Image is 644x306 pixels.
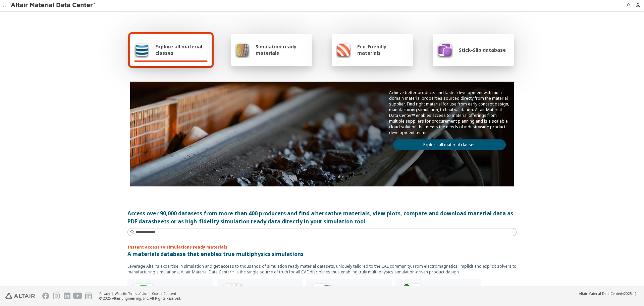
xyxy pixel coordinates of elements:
[99,291,110,296] a: Privacy
[152,291,176,296] a: Cookie Consent
[336,42,351,58] img: Eco-Friendly materials
[579,291,621,296] span: Altair Material Data Center
[5,293,35,299] img: Altair Engineering
[127,244,517,250] p: Instant access to simulations ready materials
[256,43,308,56] span: Simulation ready materials
[437,42,453,58] img: Stick-Slip database
[357,43,409,56] span: Eco-Friendly materials
[127,263,517,275] p: Leverage Altair’s expertise in simulation and get access to thousands of simulation ready materia...
[155,43,208,56] span: Explore all material classes
[99,296,181,301] div: © 2025 Altair Engineering, Inc. All Rights Reserved.
[11,2,96,9] img: Altair Material Data Center
[127,250,517,258] p: A materials database that enables true multiphysics simulations
[393,139,506,150] a: Explore all material classes
[235,42,250,58] img: Simulation ready materials
[134,42,149,58] img: Explore all material classes
[459,47,506,53] span: Stick-Slip database
[115,291,147,296] a: Website Terms of Use
[579,291,636,296] div: (v2025.1)
[389,90,510,135] p: Achieve better products and faster development with multi-domain material properties sourced dire...
[127,209,517,225] div: Access over 90,000 datasets from more than 400 producers and find alternative materials, view plo...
